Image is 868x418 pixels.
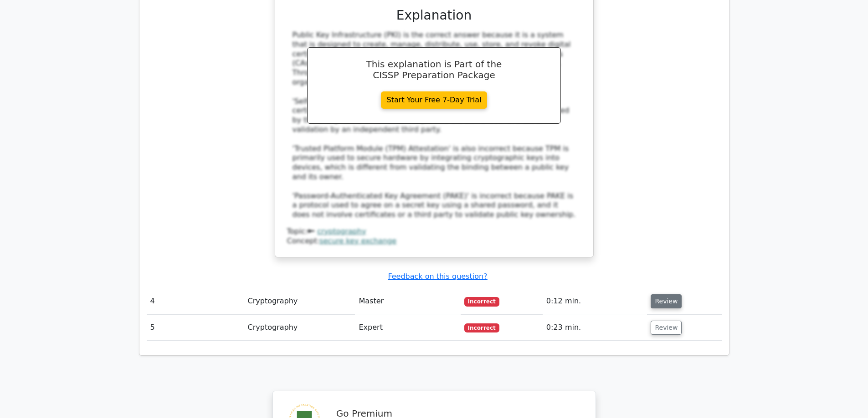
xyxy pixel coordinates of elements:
[147,315,244,341] td: 5
[287,227,581,237] div: Topic:
[293,8,576,23] h3: Explanation
[388,272,487,281] a: Feedback on this question?
[319,237,396,245] a: secure key exchange
[543,288,647,314] td: 0:12 min.
[293,30,576,220] div: Public Key Infrastructure (PKI) is the correct answer because it is a system that is designed to ...
[381,91,488,109] a: Start Your Free 7-Day Trial
[651,321,682,335] button: Review
[543,315,647,341] td: 0:23 min.
[244,315,355,341] td: Cryptography
[464,297,499,306] span: Incorrect
[287,237,581,246] div: Concept:
[147,288,244,314] td: 4
[317,227,366,236] a: cryptography
[244,288,355,314] td: Cryptography
[355,315,460,341] td: Expert
[355,288,460,314] td: Master
[464,323,499,332] span: Incorrect
[651,294,682,308] button: Review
